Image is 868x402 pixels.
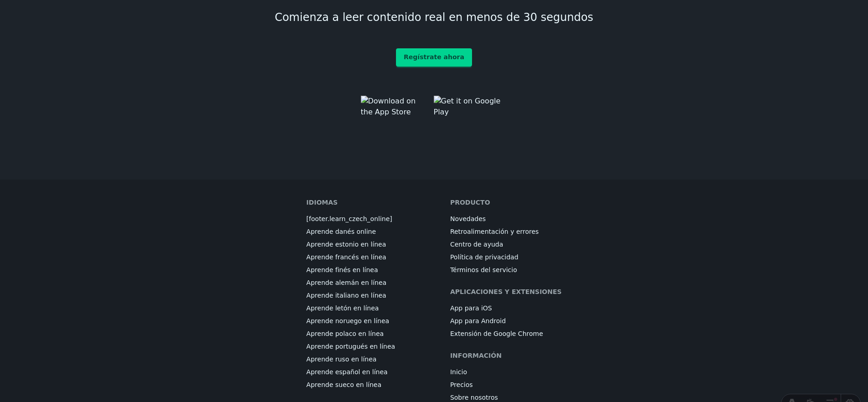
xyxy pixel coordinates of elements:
a: Aprende sueco en línea [306,380,381,389]
a: Aprende portugués en línea [306,342,395,351]
a: Aprende danés online [306,227,376,236]
h6: Información [450,351,502,360]
h6: Producto [450,198,490,207]
a: Aprende alemán en línea [306,278,386,287]
a: Precios [450,380,473,389]
a: Aprende finés en línea [306,265,378,274]
h6: Aplicaciones y extensiones [450,287,562,296]
a: App para iOS [450,304,492,313]
a: Aprende italiano en línea [306,291,386,300]
a: Sobre nosotros [450,393,498,402]
a: Aprende francés en línea [306,253,386,262]
a: Política de privacidad [450,253,519,262]
a: Aprende estonio en línea [306,240,386,249]
a: Extensión de Google Chrome [450,329,543,338]
a: Aprende polaco en línea [306,329,384,338]
a: Centro de ayuda [450,240,503,249]
a: Aprende noruego en línea [306,316,389,325]
h6: Idiomas [306,198,338,207]
a: Inicio [450,367,467,376]
img: Download on the App Store [361,96,426,118]
h3: Comienza a leer contenido real en menos de 30 segundos [275,10,593,25]
a: Aprende letón en línea [306,304,379,313]
a: Novedades [450,214,486,223]
a: App para Android [450,316,506,325]
a: Retroalimentación y errores [450,227,539,236]
a: Aprende español en línea [306,367,387,376]
a: Términos del servicio [450,265,517,274]
img: Get it on Google Play [434,96,508,118]
a: Aprende ruso en línea [306,355,376,364]
a: [footer.learn_czech_online] [306,214,392,223]
a: Regístrate ahora [396,48,472,67]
